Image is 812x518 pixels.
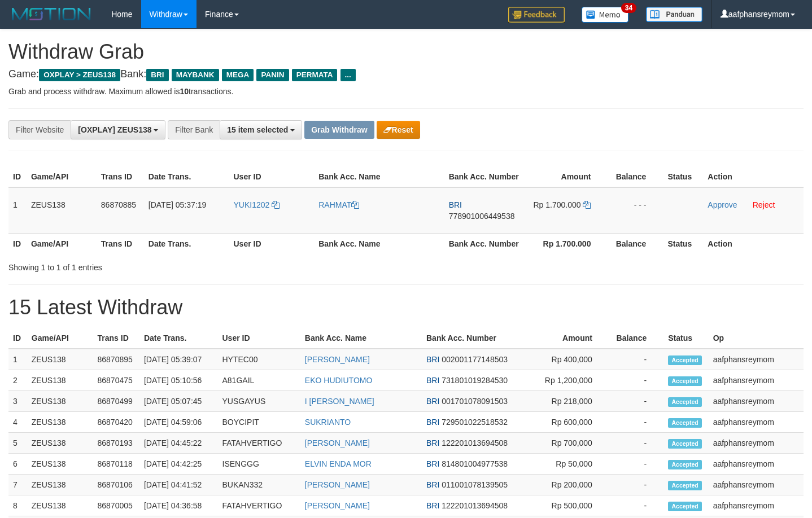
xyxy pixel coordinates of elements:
[305,480,370,489] a: [PERSON_NAME]
[234,200,280,209] a: YUKI1202
[609,328,663,349] th: Balance
[220,120,302,139] button: 15 item selected
[292,69,338,81] span: PERMATA
[218,454,300,475] td: ISENGGG
[426,418,439,427] span: BRI
[709,412,804,433] td: aafphansreymom
[172,69,219,81] span: MAYBANK
[222,69,254,81] span: MEGA
[442,501,508,510] span: Copy 122201013694508 to clipboard
[27,391,93,412] td: ZEUS138
[8,454,27,475] td: 6
[139,391,218,412] td: [DATE] 05:07:45
[608,187,663,234] td: - - -
[139,495,218,516] td: [DATE] 04:36:58
[426,459,439,468] span: BRI
[139,328,218,349] th: Date Trans.
[530,412,609,433] td: Rp 600,000
[8,328,27,349] th: ID
[218,495,300,516] td: FATAHVERTIGO
[8,391,27,412] td: 3
[93,370,139,391] td: 86870475
[530,454,609,475] td: Rp 50,000
[8,233,27,254] th: ID
[8,475,27,495] td: 7
[442,438,508,447] span: Copy 122201013694508 to clipboard
[8,120,71,139] div: Filter Website
[314,166,444,187] th: Bank Acc. Name
[426,438,439,447] span: BRI
[508,7,565,23] img: Feedback.jpg
[609,495,663,516] td: -
[442,418,508,427] span: Copy 729501022518532 to clipboard
[93,495,139,516] td: 86870005
[93,433,139,454] td: 86870193
[449,212,515,221] span: Copy 778901006449538 to clipboard
[525,166,608,187] th: Amount
[663,233,703,254] th: Status
[305,459,372,468] a: ELVIN ENDA MOR
[71,120,165,139] button: [OXPLAY] ZEUS138
[442,376,508,385] span: Copy 731801019284530 to clipboard
[442,480,508,489] span: Copy 011001078139505 to clipboard
[608,166,663,187] th: Balance
[27,349,93,370] td: ZEUS138
[139,370,218,391] td: [DATE] 05:10:56
[442,355,508,364] span: Copy 002001177148503 to clipboard
[426,480,439,489] span: BRI
[709,495,804,516] td: aafphansreymom
[426,397,439,406] span: BRI
[229,233,315,254] th: User ID
[8,187,27,234] td: 1
[422,328,530,349] th: Bank Acc. Number
[709,454,804,475] td: aafphansreymom
[530,495,609,516] td: Rp 500,000
[305,501,370,510] a: [PERSON_NAME]
[234,200,270,209] span: YUKI1202
[442,397,508,406] span: Copy 001701078091503 to clipboard
[27,412,93,433] td: ZEUS138
[93,328,139,349] th: Trans ID
[709,370,804,391] td: aafphansreymom
[609,370,663,391] td: -
[426,355,439,364] span: BRI
[668,481,702,490] span: Accepted
[609,349,663,370] td: -
[426,501,439,510] span: BRI
[27,328,93,349] th: Game/API
[530,391,609,412] td: Rp 218,000
[218,412,300,433] td: BOYCIPIT
[663,166,703,187] th: Status
[444,233,525,254] th: Bank Acc. Number
[530,475,609,495] td: Rp 200,000
[621,3,636,13] span: 34
[442,459,508,468] span: Copy 814801004977538 to clipboard
[8,166,27,187] th: ID
[608,233,663,254] th: Balance
[663,328,708,349] th: Status
[753,200,775,209] a: Reject
[218,328,300,349] th: User ID
[609,475,663,495] td: -
[340,69,356,81] span: ...
[218,391,300,412] td: YUSGAYUS
[530,370,609,391] td: Rp 1,200,000
[146,69,168,81] span: BRI
[305,418,351,427] a: SUKRIANTO
[703,166,804,187] th: Action
[256,69,289,81] span: PANIN
[305,397,374,406] a: I [PERSON_NAME]
[8,495,27,516] td: 8
[168,120,220,139] div: Filter Bank
[305,376,373,385] a: EKO HUDIUTOMO
[149,200,206,209] span: [DATE] 05:37:19
[144,166,229,187] th: Date Trans.
[709,433,804,454] td: aafphansreymom
[218,475,300,495] td: BUKAN332
[8,349,27,370] td: 1
[218,433,300,454] td: FATAHVERTIGO
[8,86,804,97] p: Grab and process withdraw. Maximum allowed is transactions.
[93,349,139,370] td: 86870895
[180,87,189,96] strong: 10
[668,460,702,469] span: Accepted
